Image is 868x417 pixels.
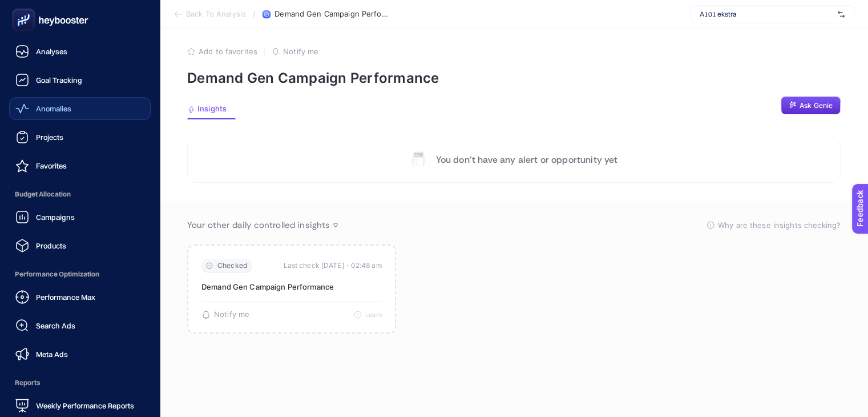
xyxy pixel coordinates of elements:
[9,154,151,177] a: Favorites
[36,212,75,222] span: Campaigns
[36,241,66,250] span: Products
[253,9,256,18] span: /
[214,310,249,319] span: Notify me
[187,219,330,231] span: Your other daily controlled insights
[700,10,833,19] span: A101 ekstra
[9,40,151,63] a: Analyses
[197,105,227,114] span: Insights
[36,292,95,302] span: Performance Max
[283,47,318,56] span: Notify me
[9,206,151,228] a: Campaigns
[9,371,151,394] span: Reports
[36,321,75,330] span: Search Ads
[186,10,246,19] span: Back To Analysis
[36,350,68,359] span: Meta Ads
[9,343,151,366] a: Meta Ads
[9,97,151,120] a: Anomalies
[217,262,248,270] span: Checked
[201,310,249,319] button: Notify me
[9,234,151,257] a: Products
[36,75,82,85] span: Goal Tracking
[36,104,71,113] span: Anomalies
[9,69,151,91] a: Goal Tracking
[284,260,382,271] time: Last check [DATE]・02:48 am
[9,314,151,337] a: Search Ads
[9,183,151,206] span: Budget Allocation
[201,282,382,292] p: Demand Gen Campaign Performance
[36,401,134,410] span: Weekly Performance Reports
[7,3,43,13] span: Feedback
[354,311,382,319] button: Learn
[187,70,841,86] p: Demand Gen Campaign Performance
[838,9,845,20] img: svg%3e
[199,47,257,56] span: Add to favorites
[36,133,63,142] span: Projects
[9,126,151,149] a: Projects
[9,394,151,417] a: Weekly Performance Reports
[365,311,382,319] span: Learn
[36,47,67,56] span: Analyses
[718,219,841,231] span: Why are these insights checking?
[800,101,833,110] span: Ask Genie
[36,161,67,170] span: Favorites
[274,10,389,19] span: Demand Gen Campaign Performance
[781,97,841,115] button: Ask Genie
[187,47,257,56] button: Add to favorites
[272,47,318,56] button: Notify me
[9,263,151,286] span: Performance Optimization
[436,153,618,167] p: You don’t have any alert or opportunity yet
[9,286,151,308] a: Performance Max
[187,244,841,334] section: Passive Insight Packages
